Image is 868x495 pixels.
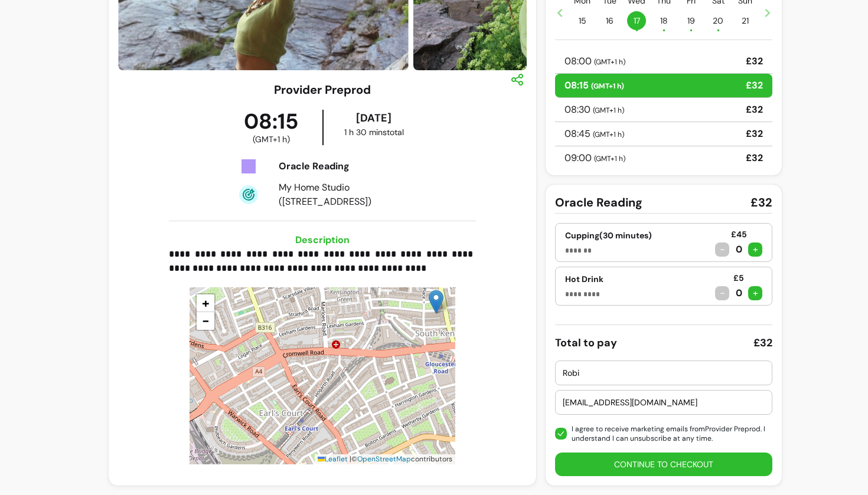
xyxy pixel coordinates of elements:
[565,230,654,241] p: Cupping (30 minutes)
[326,110,422,126] div: [DATE]
[318,454,348,464] a: Leaflet
[746,54,763,68] p: £32
[733,272,744,284] p: £5
[591,81,624,91] span: ( GMT+1 h )
[315,454,455,464] div: © contributors
[202,312,210,329] span: −
[220,110,322,145] div: 08:15
[555,335,617,351] div: Total to pay
[627,11,646,30] span: 17
[748,286,762,300] div: +
[746,103,763,117] p: £32
[690,24,693,36] span: •
[564,78,624,93] p: 08:15
[169,233,475,247] h3: Description
[350,454,351,464] span: |
[202,294,210,312] span: +
[746,78,763,93] p: £32
[197,294,214,312] a: Zoom in
[681,11,700,30] span: 19
[239,157,258,176] img: Tickets Icon
[279,181,422,209] div: My Home Studio ([STREET_ADDRESS])
[635,24,638,36] span: •
[663,24,665,36] span: •
[197,312,214,330] a: Zoom out
[564,151,625,165] p: 09:00
[654,11,673,30] span: 18
[563,367,765,379] input: Enter your first name
[753,335,772,351] div: £32
[746,127,763,141] p: £32
[564,54,625,68] p: 08:00
[429,290,443,314] img: Provider Preprod
[565,273,603,285] p: Hot Drink
[717,24,720,36] span: •
[731,228,747,240] p: £45
[750,194,772,211] span: £32
[326,126,422,138] div: 1 h 30 mins total
[736,11,755,30] span: 21
[573,11,592,30] span: 15
[357,454,411,464] a: OpenStreetMap
[715,242,729,257] div: -
[715,286,729,300] div: -
[593,130,624,139] span: ( GMT+1 h )
[274,81,371,98] h3: Provider Preprod
[564,127,624,141] p: 08:45
[563,396,765,408] input: Enter your email address
[555,194,642,211] span: Oracle Reading
[594,154,625,163] span: ( GMT+1 h )
[748,242,762,257] div: +
[709,11,727,30] span: 20
[593,106,624,115] span: ( GMT+1 h )
[734,242,743,257] span: 0
[555,453,772,476] button: Continue to checkout
[600,11,619,30] span: 16
[734,286,743,300] span: 0
[564,103,624,117] p: 08:30
[594,57,625,67] span: ( GMT+1 h )
[253,133,290,145] span: ( GMT+1 h )
[279,159,422,173] div: Oracle Reading
[746,151,763,165] p: £32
